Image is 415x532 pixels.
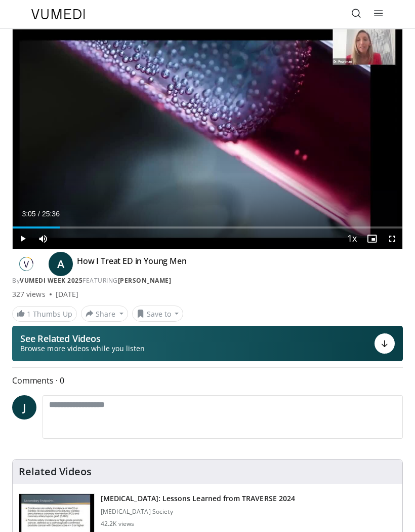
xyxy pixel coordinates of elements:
[12,374,403,387] span: Comments 0
[132,306,184,322] button: Save to
[101,508,295,516] p: [MEDICAL_DATA] Society
[12,276,403,285] div: By FEATURING
[20,333,145,344] p: See Related Videos
[101,520,134,528] p: 42.2K views
[20,344,145,354] span: Browse more videos while you listen
[12,289,46,299] span: 327 views
[19,466,92,478] h4: Related Videos
[38,210,40,218] span: /
[42,210,60,218] span: 25:36
[22,210,35,218] span: 3:05
[13,229,33,249] button: Play
[12,256,40,272] img: Vumedi Week 2025
[12,326,403,361] button: See Related Videos Browse more videos while you listen
[362,229,382,249] button: Enable picture-in-picture mode
[118,276,172,285] a: [PERSON_NAME]
[49,252,73,276] a: A
[31,9,85,19] img: VuMedi Logo
[101,493,295,504] h3: [MEDICAL_DATA]: Lessons Learned from TRAVERSE 2024
[13,226,402,229] div: Progress Bar
[81,306,128,322] button: Share
[12,306,77,322] a: 1 Thumbs Up
[56,289,78,299] div: [DATE]
[382,229,402,249] button: Fullscreen
[342,229,362,249] button: Playback Rate
[12,395,36,420] a: J
[33,229,53,249] button: Mute
[13,29,402,249] video-js: Video Player
[27,309,31,319] span: 1
[77,256,187,272] h4: How I Treat ED in Young Men
[20,276,82,285] a: Vumedi Week 2025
